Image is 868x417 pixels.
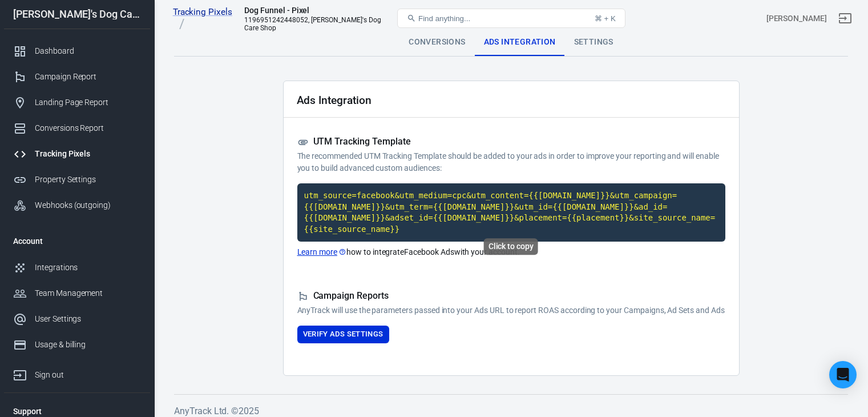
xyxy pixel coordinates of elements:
[297,136,725,148] h5: UTM Tracking Template
[35,71,141,83] div: Campaign Report
[297,326,389,343] button: Verify Ads Settings
[565,29,623,56] div: Settings
[35,199,141,211] div: Webhooks (outgoing)
[35,339,141,351] div: Usage & billing
[4,90,150,115] a: Landing Page Report
[4,358,150,388] a: Sign out
[595,14,616,23] div: ⌘ + K
[4,306,150,332] a: User Settings
[484,238,538,255] div: Click to copy
[244,16,393,32] div: 1196951242448052, Emma's Dog Care Shop
[35,45,141,57] div: Dashboard
[4,9,150,19] div: [PERSON_NAME]'s Dog Care Shop
[4,227,150,255] li: Account
[35,122,141,134] div: Conversions Report
[831,5,859,32] a: Sign out
[35,174,141,186] div: Property Settings
[297,304,725,316] p: AnyTrack will use the parameters passed into your Ads URL to report ROAS according to your Campai...
[297,290,725,302] h5: Campaign Reports
[297,183,725,242] code: Click to copy
[297,246,347,258] a: Learn more
[4,141,150,167] a: Tracking Pixels
[35,313,141,325] div: User Settings
[35,148,141,160] div: Tracking Pixels
[4,115,150,141] a: Conversions Report
[418,14,470,23] span: Find anything...
[35,262,141,274] div: Integrations
[35,97,141,109] div: Landing Page Report
[35,369,141,381] div: Sign out
[35,287,141,299] div: Team Management
[4,255,150,280] a: Integrations
[397,9,625,28] button: Find anything...⌘ + K
[766,13,827,25] div: Account id: w1td9fp5
[297,94,372,106] h2: Ads Integration
[173,6,236,30] a: Tracking Pixels
[475,29,565,56] div: Ads Integration
[4,64,150,90] a: Campaign Report
[4,280,150,306] a: Team Management
[4,332,150,358] a: Usage & billing
[297,150,725,174] p: The recommended UTM Tracking Template should be added to your ads in order to improve your report...
[244,5,358,16] div: Dog Funnel - Pixel
[4,38,150,64] a: Dashboard
[399,29,474,56] div: Conversions
[4,167,150,193] a: Property Settings
[4,193,150,218] a: Webhooks (outgoing)
[297,246,725,258] p: how to integrate Facebook Ads with your account.
[829,361,857,388] div: Open Intercom Messenger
